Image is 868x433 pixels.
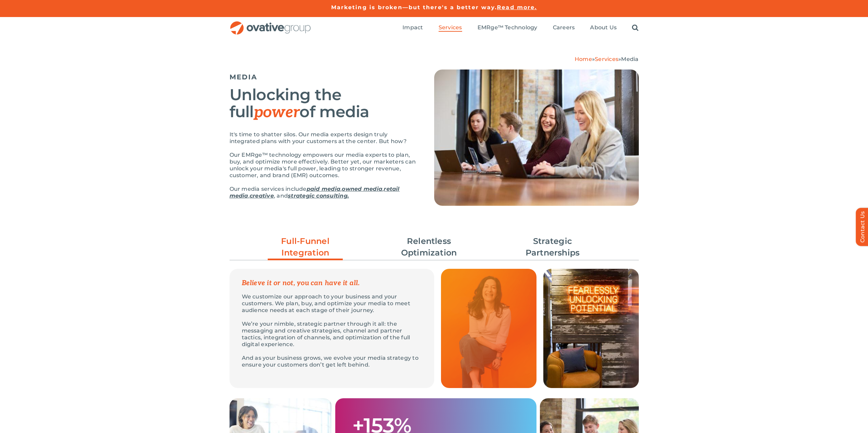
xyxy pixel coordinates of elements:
span: Impact [402,24,423,31]
a: OG_Full_horizontal_RGB [230,20,311,27]
p: We’re your nimble, strategic partner through it all: the messaging and creative strategies, chann... [242,321,422,348]
ul: Post Filters [230,232,639,262]
a: Strategic Partnerships [515,235,590,259]
a: Services [595,56,618,62]
p: Our EMRge™ technology empowers our media experts to plan, buy, and optimize more effectively. Bet... [230,152,417,179]
p: It's time to shatter silos. Our media experts design truly integrated plans with your customers a... [230,131,417,145]
a: Full-Funnel Integration [268,235,343,262]
a: Marketing is broken—but there's a better way. [331,4,497,11]
a: Read more. [497,4,537,11]
p: Our media services include , , , , and [230,186,417,199]
nav: Menu [402,17,638,39]
a: Impact [402,24,423,32]
span: Services [439,24,462,31]
a: About Us [590,24,617,32]
span: EMRge™ Technology [477,24,538,31]
span: » » [575,56,639,62]
img: Media – Grid Quote 1 [441,269,536,388]
a: paid media [307,186,340,192]
p: Believe it or not, you can have it all. [242,280,422,287]
a: creative [250,192,274,199]
span: Careers [553,24,575,31]
a: retail media [230,186,400,199]
a: owned media [342,186,382,192]
img: Media – Hero [434,69,639,206]
h2: Unlocking the full of media [230,86,417,121]
a: Relentless Optimization [392,235,467,259]
em: power [254,103,300,122]
a: Search [632,24,638,32]
h5: MEDIA [230,73,417,81]
a: Careers [553,24,575,32]
img: Media – Grid 1 [543,269,639,388]
a: Home [575,56,592,62]
a: strategic consulting. [288,192,349,199]
span: About Us [590,24,617,31]
span: Media [621,56,638,62]
p: We customize our approach to your business and your customers. We plan, buy, and optimize your me... [242,293,422,314]
a: Services [439,24,462,32]
a: EMRge™ Technology [477,24,538,32]
p: And as your business grows, we evolve your media strategy to ensure your customers don’t get left... [242,355,422,368]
